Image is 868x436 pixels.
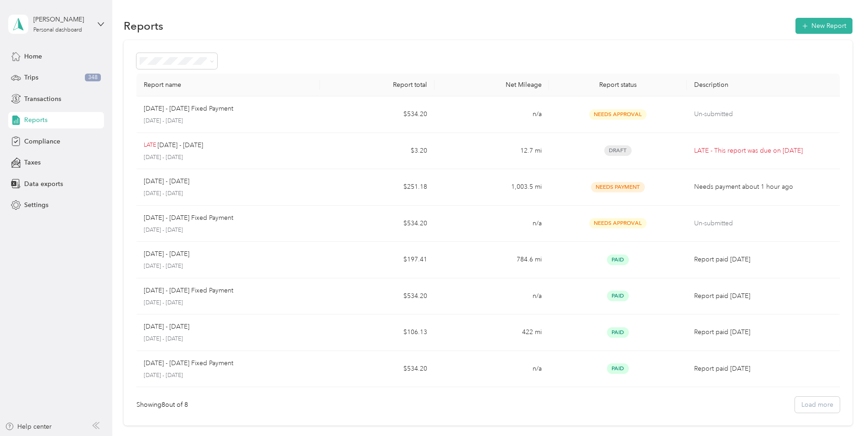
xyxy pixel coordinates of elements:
[694,109,832,119] p: Un-submitted
[24,94,61,104] span: Transactions
[85,74,101,82] span: 348
[24,200,48,210] span: Settings
[320,314,434,351] td: $106.13
[24,73,38,82] span: Trips
[607,255,629,265] span: Paid
[434,96,549,133] td: n/a
[144,176,189,186] p: [DATE] - [DATE]
[24,115,47,125] span: Reports
[144,335,313,343] p: [DATE] - [DATE]
[144,226,313,234] p: [DATE] - [DATE]
[795,18,852,34] button: New Report
[144,104,233,114] p: [DATE] - [DATE] Fixed Payment
[434,314,549,351] td: 422 mi
[144,141,156,149] p: LATE
[144,262,313,271] p: [DATE] - [DATE]
[320,206,434,242] td: $534.20
[24,179,63,189] span: Data exports
[694,218,832,229] p: Un-submitted
[556,81,679,89] div: Report status
[694,327,832,337] p: Report paid [DATE]
[604,145,632,156] span: Draft
[24,137,60,146] span: Compliance
[434,74,549,96] th: Net Mileage
[144,154,313,162] p: [DATE] - [DATE]
[694,182,832,192] p: Needs payment about 1 hour ago
[320,242,434,278] td: $197.41
[24,52,42,61] span: Home
[136,400,188,409] div: Showing 8 out of 8
[434,133,549,170] td: 12.7 mi
[144,213,233,223] p: [DATE] - [DATE] Fixed Payment
[320,169,434,206] td: $251.18
[589,218,647,229] span: Needs Approval
[124,21,163,31] h1: Reports
[144,358,233,368] p: [DATE] - [DATE] Fixed Payment
[144,249,189,259] p: [DATE] - [DATE]
[434,351,549,388] td: n/a
[434,206,549,242] td: n/a
[607,327,629,338] span: Paid
[694,291,832,301] p: Report paid [DATE]
[24,158,41,167] span: Taxes
[136,74,320,96] th: Report name
[591,182,645,192] span: Needs Payment
[434,278,549,315] td: n/a
[144,299,313,307] p: [DATE] - [DATE]
[607,363,629,374] span: Paid
[694,364,832,374] p: Report paid [DATE]
[144,286,233,296] p: [DATE] - [DATE] Fixed Payment
[320,278,434,315] td: $534.20
[33,15,90,24] div: [PERSON_NAME]
[694,255,832,265] p: Report paid [DATE]
[157,140,203,150] p: [DATE] - [DATE]
[320,96,434,133] td: $534.20
[320,74,434,96] th: Report total
[687,74,840,96] th: Description
[589,109,647,120] span: Needs Approval
[144,190,313,198] p: [DATE] - [DATE]
[144,322,189,332] p: [DATE] - [DATE]
[817,385,868,436] iframe: Everlance-gr Chat Button Frame
[33,27,82,33] div: Personal dashboard
[144,372,313,380] p: [DATE] - [DATE]
[607,291,629,301] span: Paid
[434,169,549,206] td: 1,003.5 mi
[320,351,434,388] td: $534.20
[694,146,832,156] p: LATE - This report was due on [DATE]
[144,117,313,125] p: [DATE] - [DATE]
[320,133,434,170] td: $3.20
[434,242,549,278] td: 784.6 mi
[5,422,52,431] button: Help center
